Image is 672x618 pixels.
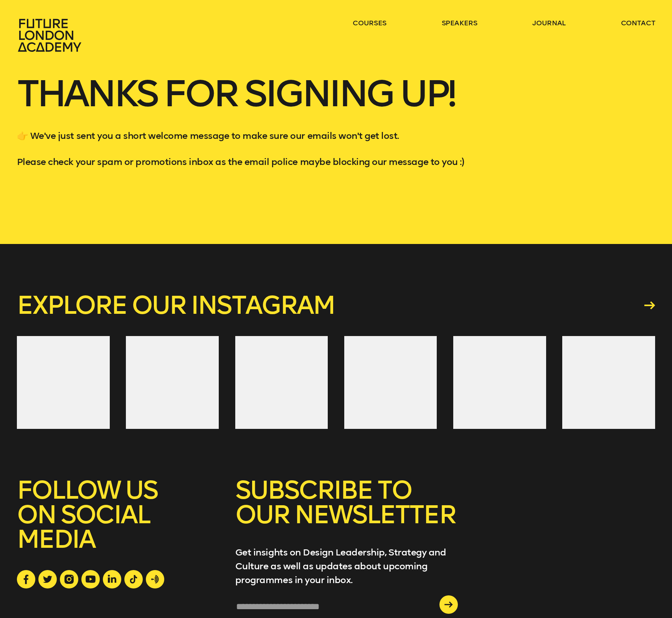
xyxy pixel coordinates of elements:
p: Please check your spam or promotions inbox as the email police maybe blocking our message to you :)‌ [17,155,655,183]
h5: FOLLOW US ON SOCIAL MEDIA [17,478,218,570]
a: courses [353,18,386,28]
a: journal [532,18,566,28]
a: speakers [442,18,477,28]
p: 👉 We've just sent you a short welcome message to make sure our emails won't get lost. [17,129,655,143]
h5: SUBSCRIBE TO OUR NEWSLETTER [235,478,458,545]
a: Explore our instagram [17,293,655,318]
a: contact [621,18,655,28]
h1: Thanks for signing up! [17,77,655,129]
p: Get insights on Design Leadership, Strategy and Culture as well as updates about upcoming program... [235,545,458,587]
